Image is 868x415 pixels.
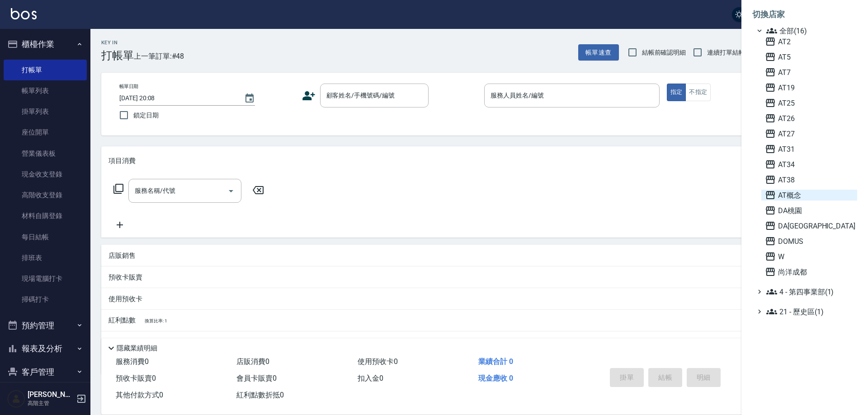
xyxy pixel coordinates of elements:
[766,306,854,317] span: 21 - 歷史區(1)
[765,98,854,108] span: AT25
[765,51,854,62] span: AT5
[765,128,854,139] span: AT27
[765,236,854,247] span: DOMUS
[752,4,857,25] li: 切換店家
[765,144,854,154] span: AT31
[765,205,854,216] span: DA桃園
[765,67,854,78] span: AT7
[765,159,854,170] span: AT34
[765,113,854,124] span: AT26
[765,36,854,47] span: AT2
[765,266,854,277] span: 尚洋成都
[765,174,854,185] span: AT38
[765,190,854,201] span: AT概念
[765,82,854,93] span: AT19
[766,286,854,297] span: 4 - 第四事業部(1)
[765,251,854,262] span: W
[765,220,854,231] span: DA[GEOGRAPHIC_DATA]
[766,25,854,36] span: 全部(16)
